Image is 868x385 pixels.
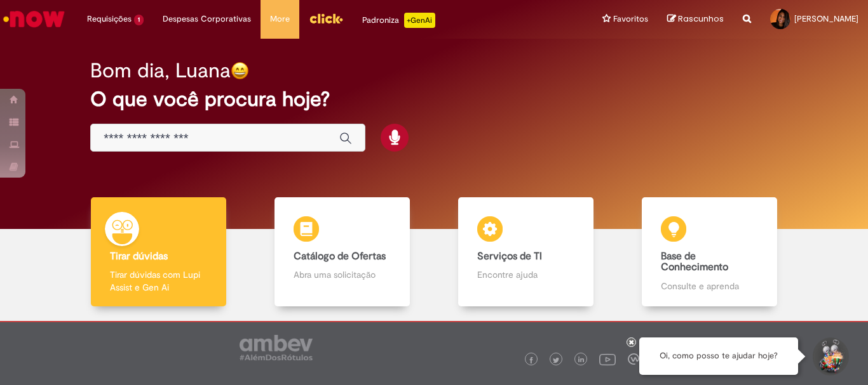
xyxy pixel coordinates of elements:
span: Requisições [87,13,132,25]
img: ServiceNow [1,6,67,32]
span: [PERSON_NAME] [794,13,858,24]
a: Base de Conhecimento Consulte e aprenda [618,197,801,307]
b: Base de Conhecimento [661,250,728,274]
div: Oi, como posso te ajudar hoje? [639,337,798,375]
a: Catálogo de Ofertas Abra uma solicitação [250,197,434,307]
img: logo_footer_youtube.png [599,351,616,367]
b: Catálogo de Ofertas [294,250,386,263]
a: Serviços de TI Encontre ajuda [434,197,618,307]
span: More [270,13,290,25]
img: logo_footer_twitter.png [553,357,559,363]
span: 1 [134,15,144,25]
h2: Bom dia, Luana [90,60,231,82]
img: happy-face.png [231,62,249,80]
b: Tirar dúvidas [110,250,168,263]
img: logo_footer_linkedin.png [578,356,585,364]
h2: O que você procura hoje? [90,88,778,110]
a: Tirar dúvidas Tirar dúvidas com Lupi Assist e Gen Ai [67,197,250,307]
span: Favoritos [613,13,648,25]
p: Encontre ajuda [477,268,574,281]
p: Consulte e aprenda [661,280,757,292]
span: Rascunhos [678,13,724,25]
div: Padroniza [362,13,435,28]
a: Rascunhos [667,13,724,25]
p: Abra uma solicitação [294,268,390,281]
button: Iniciar Conversa de Suporte [811,337,849,375]
img: click_logo_yellow_360x200.png [309,9,343,28]
p: Tirar dúvidas com Lupi Assist e Gen Ai [110,268,207,294]
img: logo_footer_workplace.png [628,353,639,365]
p: +GenAi [404,13,435,28]
span: Despesas Corporativas [163,13,251,25]
img: logo_footer_facebook.png [528,357,534,363]
img: logo_footer_ambev_rotulo_gray.png [240,335,313,360]
b: Serviços de TI [477,250,542,263]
